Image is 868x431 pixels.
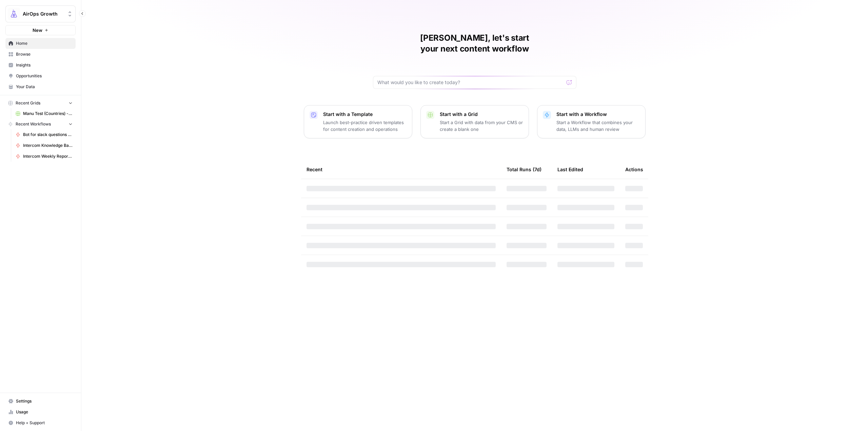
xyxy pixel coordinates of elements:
span: Intercom Knowledge Base Daily Update [23,142,73,149]
div: Total Runs (7d) [507,160,541,179]
a: Opportunities [5,71,76,81]
button: New [5,25,76,35]
button: Recent Workflows [5,119,76,129]
button: Help + Support [5,417,76,428]
span: Recent Workflows [16,121,51,127]
span: Recent Grids [16,100,40,106]
a: Your Data [5,81,76,92]
a: Intercom Knowledge Base Daily Update [13,140,76,151]
span: Home [16,40,73,46]
a: Insights [5,60,76,71]
button: Workspace: AirOps Growth [5,5,76,22]
a: Intercom Weekly Report to Slack [13,151,76,162]
p: Start a Grid with data from your CMS or create a blank one [440,119,523,133]
a: Home [5,38,76,49]
p: Start with a Workflow [556,111,640,118]
a: Bot for slack questions pt.2 [13,129,76,140]
h1: [PERSON_NAME], let's start your next content workflow [373,33,576,54]
a: Usage [5,407,76,417]
a: Settings [5,396,76,407]
span: Opportunities [16,73,73,79]
span: Insights [16,62,73,68]
span: Bot for slack questions pt.2 [23,132,73,138]
span: Manu Test (Countries) - Grid [23,111,73,117]
button: Start with a TemplateLaunch best-practice driven templates for content creation and operations [304,105,412,138]
a: Browse [5,49,76,60]
div: Actions [625,160,643,179]
button: Recent Grids [5,98,76,108]
img: AirOps Growth Logo [8,8,20,20]
span: Settings [16,398,73,404]
p: Start with a Grid [440,111,523,118]
input: What would you like to create today? [377,79,564,86]
span: New [33,27,42,34]
button: Start with a GridStart a Grid with data from your CMS or create a blank one [420,105,529,138]
div: Last Edited [557,160,583,179]
p: Start with a Template [323,111,407,118]
div: Recent [307,160,496,179]
span: Your Data [16,84,73,90]
span: Help + Support [16,420,73,426]
p: Start a Workflow that combines your data, LLMs and human review [556,119,640,133]
button: Start with a WorkflowStart a Workflow that combines your data, LLMs and human review [537,105,646,138]
span: AirOps Growth [23,11,64,17]
span: Intercom Weekly Report to Slack [23,153,73,159]
p: Launch best-practice driven templates for content creation and operations [323,119,407,133]
span: Usage [16,409,73,415]
a: Manu Test (Countries) - Grid [13,108,76,119]
span: Browse [16,51,73,57]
